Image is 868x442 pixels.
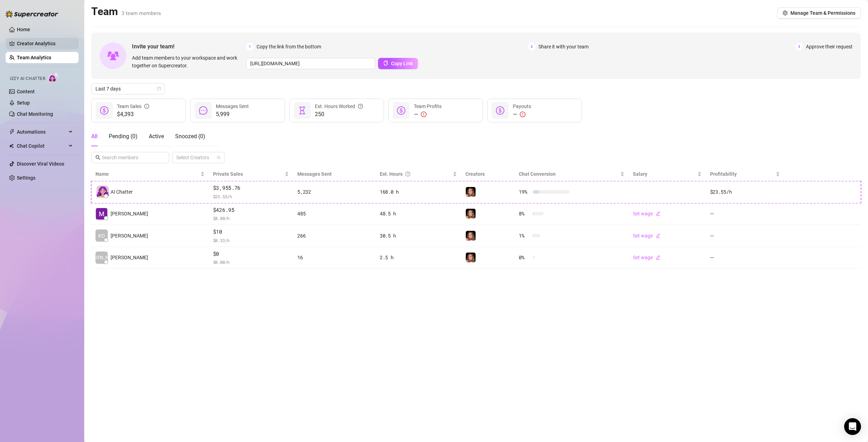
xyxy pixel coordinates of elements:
a: Set wageedit [633,233,661,239]
span: thunderbolt [9,129,15,135]
span: question-circle [405,170,410,178]
a: Setup [17,100,30,106]
img: Mochi [466,231,476,241]
span: $10 [213,228,289,236]
span: Name [95,170,199,178]
span: team [217,155,221,160]
span: Add team members to your workspace and work together on Supercreator. [132,54,243,69]
button: Manage Team & Permissions [777,7,861,19]
span: $0 [213,250,289,258]
a: Set wageedit [633,255,661,260]
span: dollar-circle [397,106,405,115]
input: Search members [102,154,159,161]
span: 19 % [519,188,530,196]
div: Team Sales [117,102,149,110]
span: 250 [315,110,363,119]
span: 8 % [519,210,530,217]
span: Profitability [710,171,737,177]
span: edit [656,233,661,238]
div: Est. Hours [380,170,451,178]
img: Melty Mochi [96,208,107,220]
h2: Team [91,5,161,18]
div: 485 [297,210,371,217]
span: 3 team members [121,10,161,16]
th: Name [91,167,209,181]
span: Salary [633,171,647,177]
span: question-circle [358,102,363,110]
span: Automations [17,126,67,138]
div: Pending ( 0 ) [109,132,138,141]
span: search [95,155,100,160]
img: Mochi [466,253,476,262]
span: edit [656,211,661,216]
span: [PERSON_NAME] [111,232,148,240]
span: 5,999 [216,110,249,119]
div: Open Intercom Messenger [844,418,861,435]
div: $23.55 /h [710,188,780,196]
span: $3,955.76 [213,184,289,192]
div: — [513,110,531,119]
span: 1 % [519,232,530,240]
a: Creator Analytics [17,38,73,49]
div: 168.0 h [380,188,457,196]
a: Home [17,27,30,32]
span: 2 [528,43,536,51]
td: — [706,203,784,225]
span: $ 0.33 /h [213,237,289,244]
img: izzy-ai-chatter-avatar-DDCN_rTZ.svg [97,186,109,198]
span: KO [98,232,105,240]
span: hourglass [298,106,306,115]
div: — [414,110,442,119]
img: logo-BBDzfeDw.svg [6,11,58,18]
span: exclamation-circle [520,112,525,117]
img: Mochi [466,209,476,219]
a: Content [17,89,35,94]
th: Creators [461,167,515,181]
span: Messages Sent [216,103,249,109]
span: Copy the link from the bottom [257,43,321,51]
span: copy [383,61,388,66]
div: 16 [297,254,371,261]
img: Chat Copilot [9,143,14,148]
span: [PERSON_NAME] [111,254,148,261]
td: — [706,247,784,269]
span: Approve their request [806,43,853,51]
span: Messages Sent [297,171,332,177]
img: AI Chatter [48,73,59,83]
a: Discover Viral Videos [17,161,64,167]
span: info-circle [144,102,149,110]
div: Est. Hours Worked [315,102,363,110]
button: Copy Link [378,58,418,69]
span: 0 % [519,254,530,261]
span: [PERSON_NAME] [83,254,120,261]
td: — [706,225,784,247]
span: Chat Copilot [17,140,67,152]
span: dollar-circle [496,106,504,115]
span: exclamation-circle [421,112,426,117]
span: Private Sales [213,171,243,177]
a: Chat Monitoring [17,111,53,117]
span: 3 [795,43,803,51]
span: Manage Team & Permissions [790,10,855,16]
span: edit [656,255,661,260]
span: Invite your team! [132,42,246,51]
span: 1 [246,43,254,51]
span: AI Chatter [111,188,133,196]
div: All [91,132,98,141]
div: 30.5 h [380,232,457,240]
span: Active [149,133,164,140]
div: 266 [297,232,371,240]
span: Payouts [513,103,531,109]
img: Mochi [466,187,476,197]
a: Team Analytics [17,55,51,60]
span: $4,393 [117,110,149,119]
div: 2.5 h [380,254,457,261]
span: calendar [157,87,161,91]
span: setting [783,11,788,15]
span: [PERSON_NAME] [111,210,148,217]
span: $426.95 [213,206,289,214]
span: Team Profits [414,103,442,109]
span: Snoozed ( 0 ) [175,133,205,140]
div: 48.5 h [380,210,457,217]
span: dollar-circle [100,106,108,115]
